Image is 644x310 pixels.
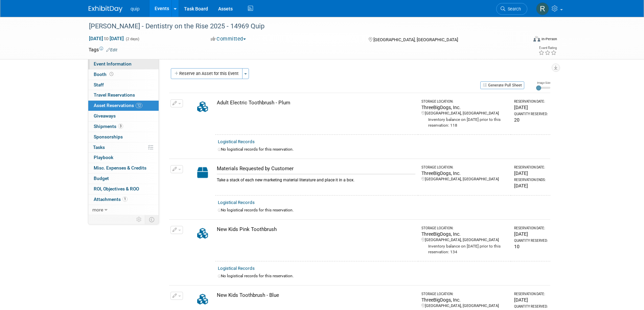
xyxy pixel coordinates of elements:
[514,226,548,231] div: Reservation Date:
[94,165,146,171] span: Misc. Expenses & Credits
[421,99,508,104] div: Storage Location:
[421,243,508,255] div: Inventory balance on [DATE] prior to this reservation: 134
[487,35,557,45] div: Event Format
[514,304,548,309] div: Quantity Reserved:
[421,231,508,237] div: ThreeBigDogs, Inc.
[88,174,159,184] a: Budget
[122,197,128,202] span: 1
[505,6,521,11] span: Search
[421,237,508,243] div: [GEOGRAPHIC_DATA], [GEOGRAPHIC_DATA]
[94,124,123,129] span: Shipments
[421,303,508,309] div: [GEOGRAPHIC_DATA], [GEOGRAPHIC_DATA]
[94,186,139,191] span: ROI, Objectives & ROO
[88,143,159,153] a: Tasks
[103,36,110,41] span: to
[88,70,159,80] a: Booth
[87,20,517,32] div: [PERSON_NAME] - Dentistry on the Rise 2025 - 14969 Quip
[541,36,557,42] div: In-Person
[193,292,212,307] img: Collateral-Icon-2.png
[536,81,550,85] div: Image Size
[88,101,159,111] a: Asset Reservations12
[514,292,548,296] div: Reservation Date:
[136,103,142,108] span: 12
[421,177,508,182] div: [GEOGRAPHIC_DATA], [GEOGRAPHIC_DATA]
[92,207,103,212] span: more
[193,99,212,114] img: Collateral-Icon-2.png
[118,124,123,129] span: 3
[94,61,132,67] span: Event Information
[171,68,243,79] button: Reserve an Asset for this Event
[133,215,145,224] td: Personalize Event Tab Strip
[217,165,415,172] div: Materials Requested by Customer
[514,182,548,189] div: [DATE]
[373,37,458,42] span: [GEOGRAPHIC_DATA], [GEOGRAPHIC_DATA]
[217,292,415,299] div: New Kids Toothbrush - Blue
[94,155,113,160] span: Playbook
[421,292,508,296] div: Storage Location:
[514,99,548,104] div: Reservation Date:
[208,35,249,43] button: Committed
[514,165,548,170] div: Reservation Date:
[421,104,508,111] div: ThreeBigDogs, Inc.
[514,104,548,111] div: [DATE]
[217,174,415,183] div: Take a stack of each new marketing material literature and place it in a box.
[108,72,115,77] span: Booth not reserved yet
[88,132,159,142] a: Sponsorships
[533,36,540,42] img: Format-Inperson.png
[514,112,548,117] div: Quantity Reserved:
[514,117,548,123] div: 20
[94,134,123,139] span: Sponsorships
[514,178,548,182] div: Reservation Ends:
[94,72,115,77] span: Booth
[106,48,117,52] a: Edit
[421,165,508,170] div: Storage Location:
[88,111,159,121] a: Giveaways
[89,35,124,42] span: [DATE] [DATE]
[94,82,104,87] span: Staff
[94,92,135,98] span: Travel Reservations
[125,37,139,41] span: (2 days)
[88,59,159,69] a: Event Information
[217,99,415,106] div: Adult Electric Toothbrush - Plum
[514,231,548,237] div: [DATE]
[94,176,109,181] span: Budget
[496,3,527,15] a: Search
[94,103,142,108] span: Asset Reservations
[193,165,212,180] img: Capital-Asset-Icon-2.png
[88,90,159,100] a: Travel Reservations
[514,296,548,303] div: [DATE]
[217,226,415,233] div: New Kids Pink Toothbrush
[88,205,159,215] a: more
[193,226,212,241] img: Collateral-Icon-2.png
[421,170,508,177] div: ThreeBigDogs, Inc.
[218,207,548,213] div: No logistical records for this reservation.
[536,2,549,15] img: Ronald Delphin
[421,226,508,231] div: Storage Location:
[421,111,508,116] div: [GEOGRAPHIC_DATA], [GEOGRAPHIC_DATA]
[88,122,159,132] a: Shipments3
[218,273,548,279] div: No logistical records for this reservation.
[88,184,159,194] a: ROI, Objectives & ROO
[88,80,159,90] a: Staff
[480,81,524,89] button: Generate Pull Sheet
[145,215,159,224] td: Toggle Event Tabs
[514,238,548,243] div: Quantity Reserved:
[131,6,139,11] span: quip
[88,153,159,163] a: Playbook
[514,243,548,250] div: 10
[88,195,159,205] a: Attachments1
[89,46,117,53] td: Tags
[218,139,255,144] a: Logistical Records
[218,200,255,205] a: Logistical Records
[421,116,508,128] div: Inventory balance on [DATE] prior to this reservation: 118
[218,147,548,152] div: No logistical records for this reservation.
[89,6,122,12] img: ExhibitDay
[514,170,548,177] div: [DATE]
[218,266,255,271] a: Logistical Records
[94,113,116,119] span: Giveaways
[538,46,557,50] div: Event Rating
[88,163,159,173] a: Misc. Expenses & Credits
[421,296,508,303] div: ThreeBigDogs, Inc.
[94,197,128,202] span: Attachments
[93,145,105,150] span: Tasks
